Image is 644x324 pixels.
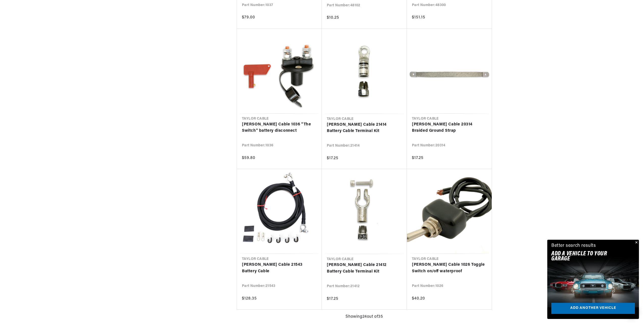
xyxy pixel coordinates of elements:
[242,262,317,275] a: [PERSON_NAME] Cable 21543 Battery Cable
[633,240,639,246] button: Close
[412,262,487,275] a: [PERSON_NAME] Cable 1026 Toggle Switch on/off waterproof
[242,121,317,134] a: [PERSON_NAME] Cable 1036 "The Switch" battery disconnect
[551,251,622,262] h2: Add A VEHICLE to your garage
[345,314,383,320] span: Showing 24 out of 35
[412,121,487,134] a: [PERSON_NAME] Cable 20314 Braided Ground Strap
[327,122,402,134] a: [PERSON_NAME] Cable 21414 Battery Cable Terminal Kit
[551,303,635,314] a: Add another vehicle
[327,262,402,275] a: [PERSON_NAME] Cable 21412 Battery Cable Terminal Kit
[551,242,596,250] div: Better search results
